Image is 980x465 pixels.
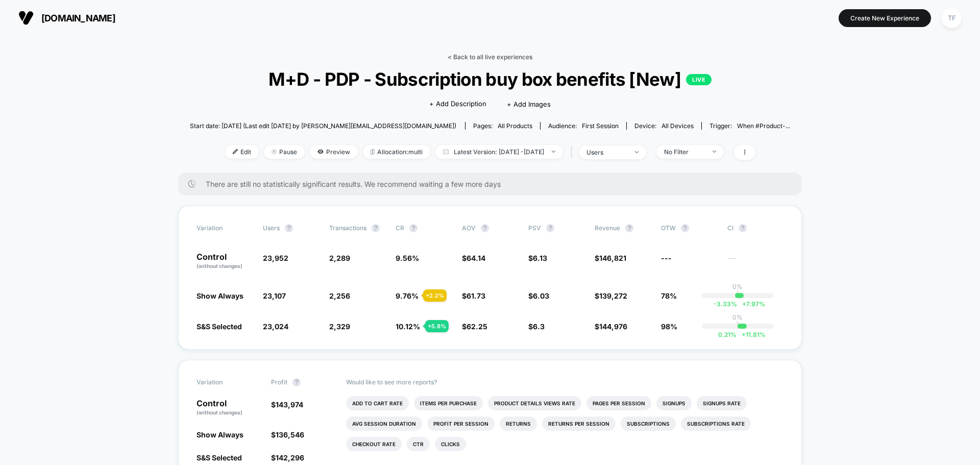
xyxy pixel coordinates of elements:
[686,74,712,85] p: LIVE
[713,151,716,153] img: end
[310,145,358,159] span: Preview
[621,417,676,431] li: Subscriptions
[727,224,783,232] span: CI
[271,378,287,386] span: Profit
[435,145,563,159] span: Latest Version: [DATE] - [DATE]
[595,291,627,300] span: $
[220,68,761,90] span: M+D - PDP - Subscription buy box benefits [New]
[372,224,380,232] button: ?
[742,331,746,338] span: +
[742,300,746,308] span: +
[197,430,243,439] span: Show Always
[197,291,243,300] span: Show Always
[197,224,253,232] span: Variation
[448,53,532,61] a: < Back to all live experiences
[498,122,532,130] span: all products
[488,396,581,410] li: Product Details Views Rate
[425,320,449,332] div: + 5.8 %
[423,289,447,302] div: + 2.2 %
[15,10,118,26] button: [DOMAIN_NAME]
[427,417,495,431] li: Profit Per Session
[681,224,689,232] button: ?
[276,400,303,409] span: 143,974
[233,149,238,154] img: edit
[582,122,619,130] span: First Session
[263,254,288,262] span: 23,952
[661,322,677,331] span: 98%
[661,224,717,232] span: OTW
[714,300,737,308] span: -3.33 %
[664,148,705,156] div: No Filter
[263,322,288,331] span: 23,024
[737,122,790,130] span: When #product-...
[656,396,692,410] li: Signups
[271,453,304,462] span: $
[396,254,419,262] span: 9.56 %
[197,453,242,462] span: S&S Selected
[396,224,404,232] span: CR
[599,322,627,331] span: 144,976
[197,378,253,386] span: Variation
[197,399,261,417] p: Control
[718,331,737,338] span: 0.21 %
[507,100,551,108] span: + Add Images
[414,396,483,410] li: Items Per Purchase
[396,291,419,300] span: 9.76 %
[737,321,739,329] p: |
[661,254,672,262] span: ---
[739,224,747,232] button: ?
[528,322,545,331] span: $
[568,145,579,160] span: |
[599,254,626,262] span: 146,821
[396,322,420,331] span: 10.12 %
[272,149,277,154] img: end
[467,322,487,331] span: 62.25
[661,122,694,130] span: all devices
[462,291,485,300] span: $
[939,8,965,29] button: TF
[197,409,242,415] span: (without changes)
[263,224,280,232] span: users
[263,291,286,300] span: 23,107
[225,145,259,159] span: Edit
[346,378,784,386] p: Would like to see more reports?
[467,254,485,262] span: 64.14
[737,290,739,298] p: |
[586,149,627,156] div: users
[346,417,422,431] li: Avg Session Duration
[264,145,305,159] span: Pause
[271,400,303,409] span: $
[18,10,34,26] img: Visually logo
[942,8,962,28] div: TF
[635,151,639,153] img: end
[190,122,456,130] span: Start date: [DATE] (Last edit [DATE] by [PERSON_NAME][EMAIL_ADDRESS][DOMAIN_NAME])
[546,224,554,232] button: ?
[661,291,677,300] span: 78%
[329,322,350,331] span: 2,329
[285,224,293,232] button: ?
[697,396,747,410] li: Signups Rate
[429,99,486,109] span: + Add Description
[732,283,743,290] p: 0%
[41,13,115,23] span: [DOMAIN_NAME]
[839,9,931,27] button: Create New Experience
[528,254,547,262] span: $
[732,313,743,321] p: 0%
[528,291,549,300] span: $
[197,263,242,269] span: (without changes)
[407,437,430,451] li: Ctr
[533,322,545,331] span: 6.3
[548,122,619,130] div: Audience:
[409,224,418,232] button: ?
[737,331,766,338] span: 11.81 %
[473,122,532,130] div: Pages:
[197,322,242,331] span: S&S Selected
[462,322,487,331] span: $
[435,437,466,451] li: Clicks
[467,291,485,300] span: 61.73
[462,254,485,262] span: $
[709,122,790,130] div: Trigger:
[727,255,783,270] span: ---
[528,224,541,232] span: PSV
[542,417,616,431] li: Returns Per Session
